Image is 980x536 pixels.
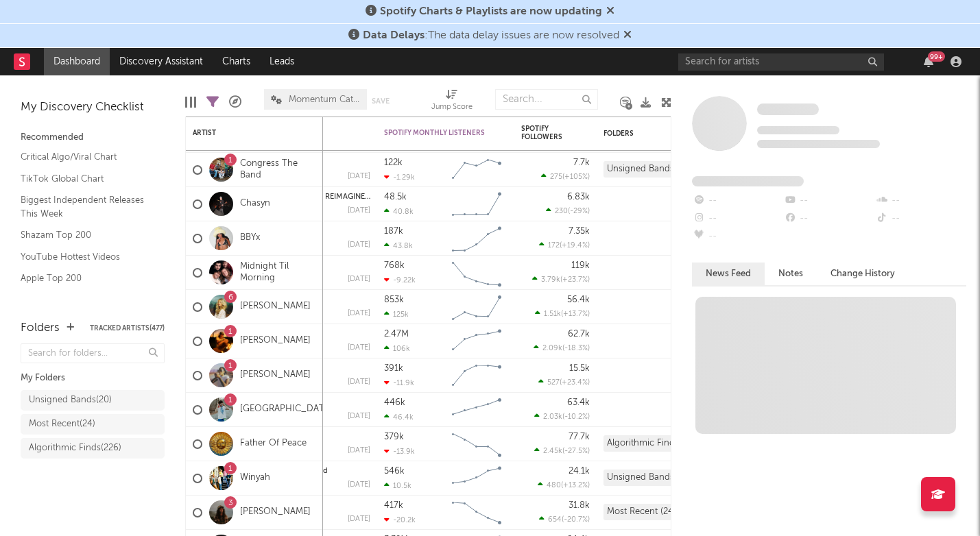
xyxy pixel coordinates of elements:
[21,249,151,265] a: YouTube Hottest Videos
[348,310,370,317] div: [DATE]
[193,129,296,137] div: Artist
[384,413,414,422] div: 46.4k
[384,241,413,250] div: 43.8k
[543,448,562,455] span: 2.45k
[384,515,416,524] div: -20.2k
[563,310,588,318] span: +13.7 %
[606,6,614,17] span: Dismiss
[240,261,316,284] a: Midnight Til Morning
[547,379,560,387] span: 527
[384,344,410,353] div: 106k
[539,515,590,524] div: ( )
[384,501,403,510] div: 417k
[21,271,151,286] a: Apple Top 200
[678,53,884,71] input: Search for artists
[384,447,415,456] div: -13.9k
[44,48,110,75] a: Dashboard
[21,370,165,387] div: My Folders
[692,228,783,245] div: --
[21,293,151,308] a: Spotify Track Velocity Chart
[603,161,696,178] div: Unsigned Bands (20)
[567,193,590,202] div: 6.83k
[21,149,151,165] a: Critical Algo/Viral Chart
[21,228,151,243] a: Shazam Top 200
[564,173,588,181] span: +105 %
[924,56,933,67] button: 99+
[573,158,590,167] div: 7.7k
[229,82,241,122] div: A&R Pipeline
[431,82,473,122] div: Jump Score
[521,125,569,141] div: Spotify Followers
[348,207,370,215] div: [DATE]
[495,89,598,110] input: Search...
[562,379,588,387] span: +23.4 %
[29,440,121,456] div: Algorithmic Finds ( 226 )
[348,378,370,386] div: [DATE]
[569,501,590,510] div: 31.8k
[692,210,783,228] div: --
[623,30,632,41] span: Dismiss
[817,263,909,285] button: Change History
[384,330,409,339] div: 2.47M
[538,378,590,387] div: ( )
[603,470,696,486] div: Unsigned Bands (20)
[384,158,403,167] div: 122k
[240,301,311,313] a: [PERSON_NAME]
[875,210,966,228] div: --
[185,82,196,122] div: Edit Columns
[541,172,590,181] div: ( )
[765,263,817,285] button: Notes
[384,227,403,236] div: 187k
[29,392,112,409] div: Unsigned Bands ( 20 )
[534,343,590,352] div: ( )
[757,103,819,115] span: Some Artist
[384,467,405,476] div: 546k
[564,413,588,421] span: -10.2 %
[446,290,507,324] svg: Chart title
[363,30,425,41] span: Data Delays
[384,310,409,319] div: 125k
[783,210,874,228] div: --
[240,158,316,182] a: Congress The Band
[564,448,588,455] span: -27.5 %
[289,95,360,104] span: Momentum Catch-All
[384,364,403,373] div: 391k
[783,192,874,210] div: --
[569,433,590,441] div: 77.7k
[446,427,507,461] svg: Chart title
[348,173,370,180] div: [DATE]
[240,472,270,484] a: Winyah
[348,481,370,489] div: [DATE]
[384,193,407,202] div: 48.5k
[384,295,404,304] div: 853k
[546,206,590,215] div: ( )
[380,6,602,17] span: Spotify Charts & Playlists are now updating
[564,345,588,352] span: -18.3 %
[548,242,560,249] span: 172
[562,242,588,249] span: +19.4 %
[446,496,507,530] svg: Chart title
[534,412,590,421] div: ( )
[539,241,590,249] div: ( )
[348,241,370,249] div: [DATE]
[21,390,165,411] a: Unsigned Bands(20)
[692,192,783,210] div: --
[446,393,507,427] svg: Chart title
[757,103,819,117] a: Some Artist
[348,447,370,454] div: [DATE]
[567,295,590,304] div: 56.4k
[363,30,619,41] span: : The data delay issues are now resolved
[260,48,304,75] a: Leads
[21,320,60,337] div: Folders
[564,516,588,524] span: -20.7 %
[240,335,311,347] a: [PERSON_NAME]
[348,515,370,523] div: [DATE]
[110,48,213,75] a: Discovery Assistant
[547,482,561,489] span: 480
[431,99,473,116] div: Jump Score
[384,173,415,182] div: -1.29k
[240,404,333,415] a: [GEOGRAPHIC_DATA]
[240,232,260,244] a: BBYx
[446,324,507,358] svg: Chart title
[21,99,165,116] div: My Discovery Checklist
